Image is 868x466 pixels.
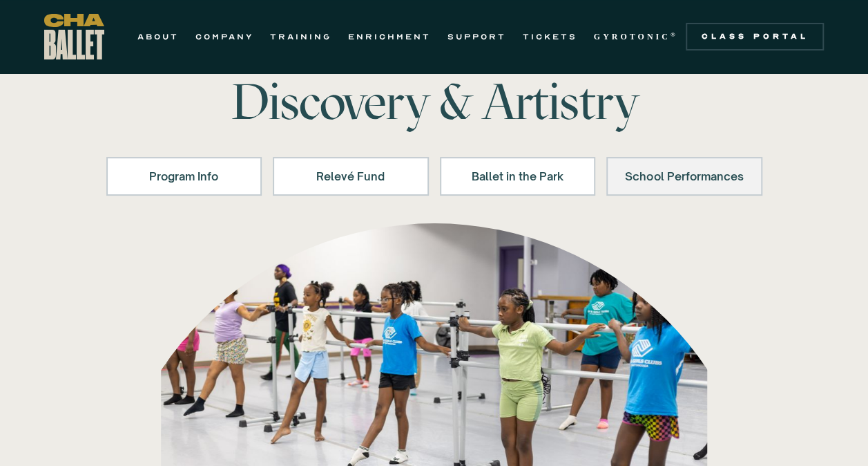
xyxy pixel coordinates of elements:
[523,28,577,45] a: TICKETS
[671,31,678,38] sup: ®
[44,14,104,59] a: home
[440,157,596,196] a: Ballet in the Park
[594,28,678,45] a: GYROTONIC®
[219,77,650,127] h1: Discovery & Artistry
[694,31,816,42] div: Class Portal
[106,157,262,196] a: Program Info
[624,168,744,185] div: School Performances
[447,28,506,45] a: SUPPORT
[137,28,179,45] a: ABOUT
[348,28,431,45] a: ENRICHMENT
[606,157,762,196] a: School Performances
[291,168,411,185] div: Relevé Fund
[195,28,253,45] a: COMPANY
[124,168,244,185] div: Program Info
[458,168,578,185] div: Ballet in the Park
[273,157,429,196] a: Relevé Fund
[686,23,824,50] a: Class Portal
[270,28,331,45] a: TRAINING
[594,32,671,41] strong: GYROTONIC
